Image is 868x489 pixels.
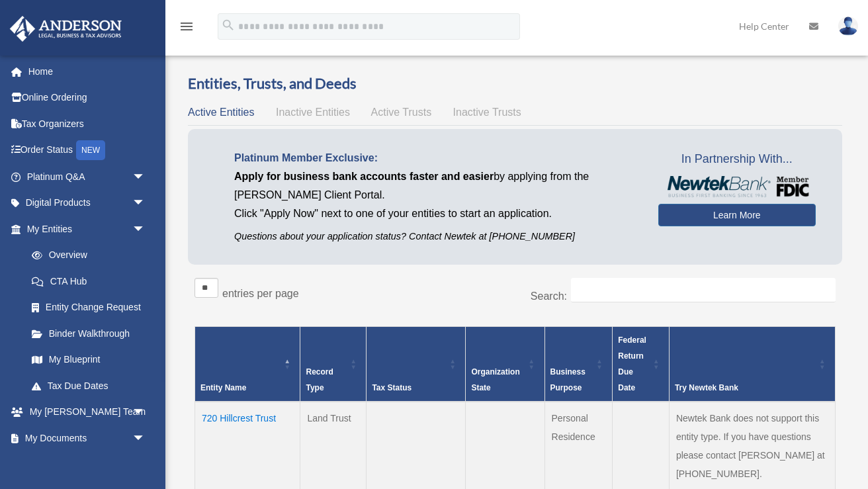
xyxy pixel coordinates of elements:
span: Federal Return Due Date [618,335,646,392]
a: Order StatusNEW [9,137,165,164]
label: Search: [531,290,567,302]
span: In Partnership With... [658,149,816,170]
p: Click "Apply Now" next to one of your entities to start an application. [234,204,638,223]
span: arrow_drop_down [132,216,159,243]
img: NewtekBankLogoSM.png [665,176,809,197]
span: Organization State [471,367,519,392]
a: My Documentsarrow_drop_down [9,425,165,451]
span: Active Trusts [371,107,432,118]
div: Try Newtek Bank [675,380,815,396]
span: Apply for business bank accounts faster and easier [234,171,494,182]
span: Active Entities [188,107,254,118]
th: Federal Return Due Date: Activate to sort [613,327,670,402]
span: Inactive Trusts [453,107,521,118]
a: CTA Hub [19,268,159,294]
th: Business Purpose: Activate to sort [544,327,613,402]
div: NEW [76,140,105,160]
i: search [221,18,236,32]
th: Organization State: Activate to sort [466,327,544,402]
span: Tax Status [372,383,412,392]
a: My Blueprint [19,347,159,373]
a: menu [179,23,195,34]
label: entries per page [222,288,299,299]
a: Home [9,58,165,85]
span: arrow_drop_down [132,399,159,426]
a: Digital Productsarrow_drop_down [9,190,165,216]
span: Entity Name [200,383,246,392]
a: Binder Walkthrough [19,320,159,347]
span: Business Purpose [550,367,586,392]
span: arrow_drop_down [132,190,159,217]
a: Tax Due Dates [19,373,159,399]
img: User Pic [838,17,858,36]
a: Overview [19,242,152,269]
a: My [PERSON_NAME] Teamarrow_drop_down [9,399,165,425]
p: Questions about your application status? Contact Newtek at [PHONE_NUMBER] [234,228,638,245]
p: by applying from the [PERSON_NAME] Client Portal. [234,167,638,204]
span: arrow_drop_down [132,163,159,191]
th: Tax Status: Activate to sort [367,327,466,402]
a: Entity Change Request [19,294,159,321]
a: Online Ordering [9,85,165,111]
th: Try Newtek Bank : Activate to sort [669,327,835,402]
span: arrow_drop_down [132,425,159,452]
a: Platinum Q&Aarrow_drop_down [9,163,165,190]
a: My Entitiesarrow_drop_down [9,216,159,242]
a: Tax Organizers [9,111,165,137]
span: Record Type [306,367,333,392]
a: Learn More [658,204,816,226]
th: Record Type: Activate to sort [300,327,367,402]
i: menu [179,19,195,34]
th: Entity Name: Activate to invert sorting [195,327,300,402]
h3: Entities, Trusts, and Deeds [188,73,842,94]
span: Inactive Entities [276,107,350,118]
img: Anderson Advisors Platinum Portal [6,16,126,42]
p: Platinum Member Exclusive: [234,149,638,167]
